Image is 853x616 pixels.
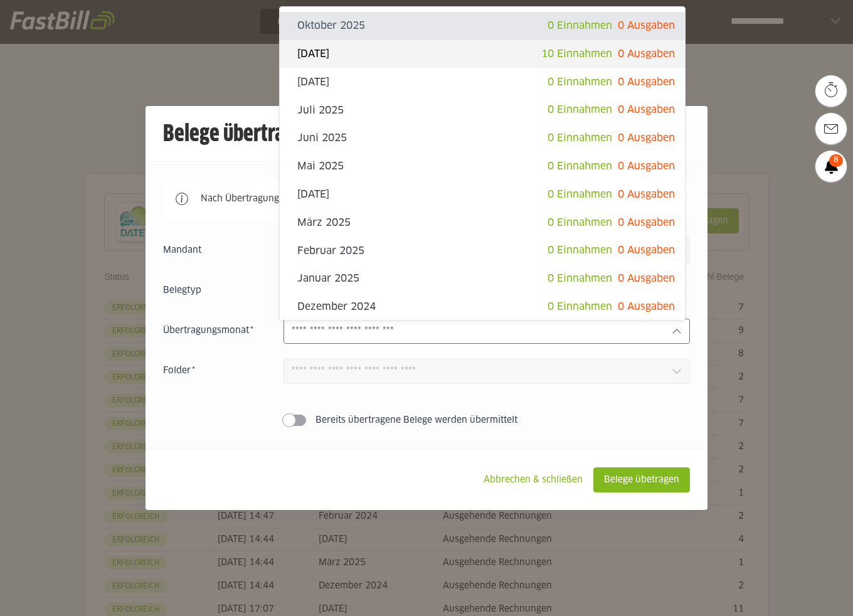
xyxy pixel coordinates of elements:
[280,124,685,152] sl-option: Juni 2025
[829,154,843,167] span: 8
[618,189,675,199] span: 0 Ausgaben
[280,152,685,181] sl-option: Mai 2025
[815,151,847,182] a: 8
[618,161,675,171] span: 0 Ausgaben
[280,68,685,97] sl-option: [DATE]
[280,209,685,237] sl-option: März 2025
[541,49,612,59] span: 10 Einnahmen
[618,133,675,143] span: 0 Ausgaben
[548,161,612,171] span: 0 Einnahmen
[280,12,685,40] sl-option: Oktober 2025
[548,302,612,312] span: 0 Einnahmen
[548,273,612,284] span: 0 Einnahmen
[593,467,690,492] sl-button: Belege übetragen
[618,273,675,284] span: 0 Ausgaben
[280,236,685,265] sl-option: Februar 2025
[280,96,685,124] sl-option: Juli 2025
[548,105,612,115] span: 0 Einnahmen
[280,40,685,68] sl-option: [DATE]
[280,293,685,321] sl-option: Dezember 2024
[548,133,612,143] span: 0 Einnahmen
[280,181,685,209] sl-option: [DATE]
[548,218,612,228] span: 0 Einnahmen
[473,467,593,492] sl-button: Abbrechen & schließen
[618,105,675,115] span: 0 Ausgaben
[618,49,675,59] span: 0 Ausgaben
[618,77,675,87] span: 0 Ausgaben
[618,21,675,31] span: 0 Ausgaben
[548,189,612,199] span: 0 Einnahmen
[548,21,612,31] span: 0 Einnahmen
[548,77,612,87] span: 0 Einnahmen
[618,245,675,255] span: 0 Ausgaben
[548,245,612,255] span: 0 Einnahmen
[618,302,675,312] span: 0 Ausgaben
[163,414,690,427] sl-switch: Bereits übertragene Belege werden übermittelt
[618,218,675,228] span: 0 Ausgaben
[280,265,685,293] sl-option: Januar 2025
